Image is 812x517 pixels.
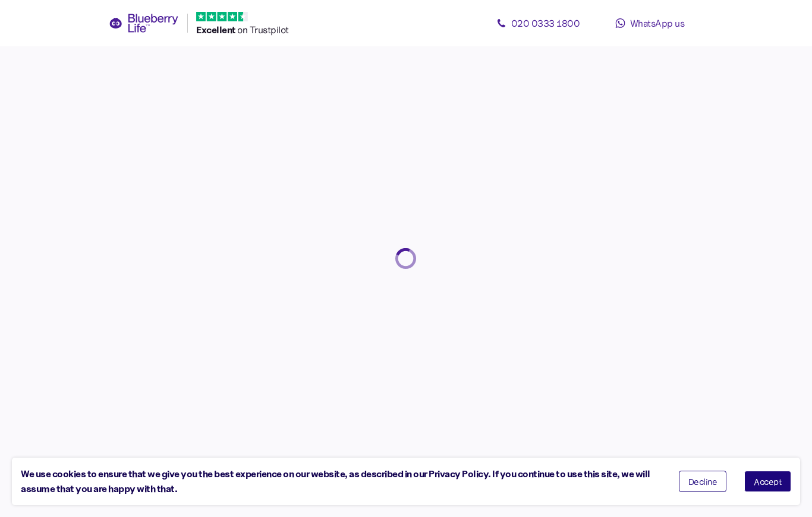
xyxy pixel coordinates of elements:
[237,24,289,36] span: on Trustpilot
[679,471,727,492] button: Decline cookies
[688,477,717,486] span: Decline
[511,17,580,29] span: 020 0333 1800
[484,11,591,35] a: 020 0333 1800
[21,467,661,496] div: We use cookies to ensure that we give you the best experience on our website, as described in our...
[596,11,703,35] a: WhatsApp us
[754,477,782,486] span: Accept
[630,17,685,29] span: WhatsApp us
[196,24,237,36] span: Excellent ️
[744,471,791,492] button: Accept cookies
